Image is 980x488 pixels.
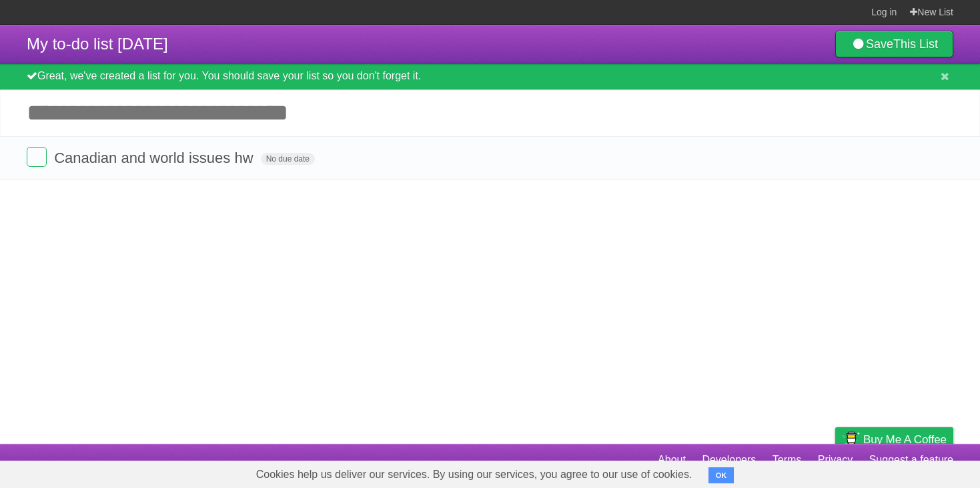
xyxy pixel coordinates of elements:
[818,447,853,473] a: Privacy
[842,428,860,451] img: Buy me a coffee
[27,35,168,53] span: My to-do list [DATE]
[702,447,756,473] a: Developers
[863,428,947,451] span: Buy me a coffee
[658,447,686,473] a: About
[773,447,802,473] a: Terms
[835,427,953,452] a: Buy me a coffee
[243,461,706,488] span: Cookies help us deliver our services. By using our services, you agree to our use of cookies.
[261,153,315,165] span: No due date
[27,147,47,167] label: Done
[869,447,953,473] a: Suggest a feature
[708,467,734,483] button: OK
[835,31,953,57] a: SaveThis List
[54,150,256,166] span: Canadian and world issues hw
[893,37,938,51] b: This List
